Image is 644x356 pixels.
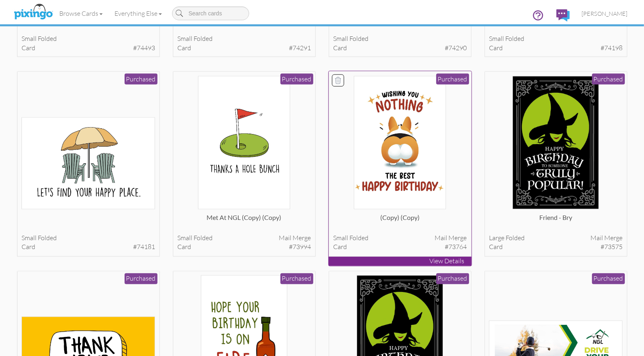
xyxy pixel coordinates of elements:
[198,76,290,209] img: 133611-1-1752249272644-752695e20f6c8e76-qa.jpg
[194,34,213,43] span: folded
[177,243,311,252] div: card
[22,34,37,43] span: small
[489,243,622,252] div: card
[506,234,525,242] span: folded
[289,43,311,53] span: #74291
[329,257,472,266] p: View Details
[436,273,469,284] div: Purchased
[601,243,622,252] span: #73575
[513,76,599,209] img: 132672-1-1750087868217-82aa01da628f0734-qa.jpg
[445,243,467,252] span: #73764
[445,43,467,53] span: #74290
[177,43,311,53] div: card
[22,234,37,242] span: small
[133,43,155,53] span: #74493
[435,234,467,243] span: Mail merge
[22,243,155,252] div: card
[177,34,192,43] span: small
[333,213,467,230] div: (copy) (copy)
[279,234,311,243] span: Mail merge
[489,34,504,43] span: small
[125,74,157,85] div: Purchased
[38,34,57,43] span: folded
[436,74,469,85] div: Purchased
[590,234,622,243] span: Mail merge
[505,34,524,43] span: folded
[22,117,155,209] img: 133983-1-1753132026512-f8ba88ebe554ec50-qa.jpg
[592,74,625,85] div: Purchased
[556,9,570,21] img: comments.svg
[22,43,155,53] div: card
[133,243,155,252] span: #74181
[333,243,467,252] div: card
[109,3,168,23] a: Everything Else
[576,3,634,24] a: [PERSON_NAME]
[194,234,213,242] span: folded
[280,273,313,284] div: Purchased
[333,34,348,43] span: small
[333,234,348,242] span: small
[280,74,313,85] div: Purchased
[349,234,368,242] span: folded
[592,273,625,284] div: Purchased
[354,76,446,209] img: 134896-1-1755637517120-772fbe96576a68d4-qa.jpg
[289,243,311,252] span: #73994
[489,234,504,242] span: large
[38,234,57,242] span: folded
[333,43,467,53] div: card
[489,213,622,230] div: Friend - Bry
[601,43,622,53] span: #74198
[125,273,157,284] div: Purchased
[12,2,55,22] img: pixingo logo
[582,10,628,17] span: [PERSON_NAME]
[489,43,622,53] div: card
[177,234,192,242] span: small
[349,34,368,43] span: folded
[172,6,249,20] input: Search cards
[177,213,311,230] div: Met at NGL (copy) (copy)
[54,3,109,23] a: Browse Cards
